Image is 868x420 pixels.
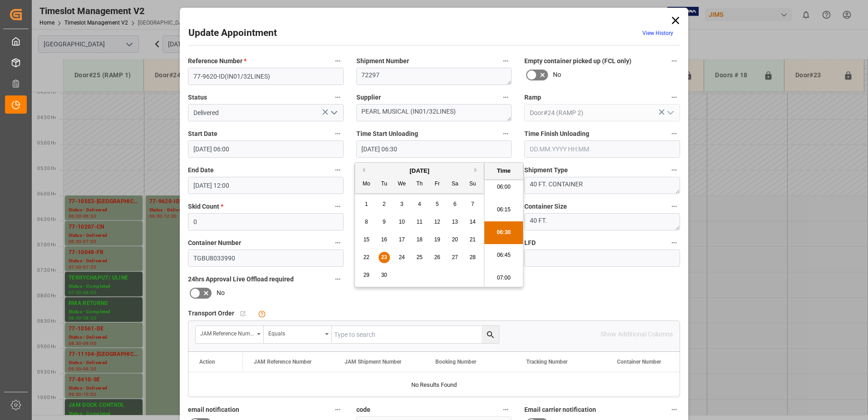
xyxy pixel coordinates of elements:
[668,164,680,176] button: Shipment Type
[332,200,344,212] button: Skid Count *
[188,104,344,121] input: Type to search/select
[361,179,372,190] div: Mo
[188,309,234,318] span: Transport Order
[526,359,567,365] span: Tracking Number
[484,244,523,267] li: 06:45
[360,167,365,173] button: Previous Month
[361,216,372,228] div: Choose Monday, September 8th, 2025
[332,91,344,103] button: Status
[436,201,439,207] span: 5
[396,234,408,245] div: Choose Wednesday, September 17th, 2025
[356,56,409,66] span: Shipment Number
[434,219,440,225] span: 12
[449,252,461,263] div: Choose Saturday, September 27th, 2025
[668,237,680,249] button: LFD
[188,140,344,158] input: DD.MM.YYYY HH:MM
[524,140,680,158] input: DD.MM.YYYY HH:MM
[399,219,404,225] span: 10
[454,201,457,207] span: 6
[524,93,541,102] span: Ramp
[668,55,680,67] button: Empty container picked up (FCL only)
[500,128,512,140] button: Time Start Unloading
[482,326,499,343] button: search button
[663,106,676,120] button: open menu
[188,26,277,40] h2: Update Appointment
[432,199,443,210] div: Choose Friday, September 5th, 2025
[524,56,631,66] span: Empty container picked up (FCL only)
[449,199,461,210] div: Choose Saturday, September 6th, 2025
[332,273,344,285] button: 24hrs Approval Live Offload required
[484,221,523,244] li: 06:30
[381,272,387,278] span: 30
[356,405,370,415] span: code
[383,219,386,225] span: 9
[188,129,217,139] span: Start Date
[524,104,680,121] input: Type to search/select
[414,216,425,228] div: Choose Thursday, September 11th, 2025
[467,252,478,263] div: Choose Sunday, September 28th, 2025
[264,326,332,343] button: open menu
[484,267,523,290] li: 07:00
[188,238,241,248] span: Container Number
[452,254,458,260] span: 27
[379,216,390,228] div: Choose Tuesday, September 9th, 2025
[196,326,264,343] button: open menu
[452,236,458,243] span: 20
[500,55,512,67] button: Shipment Number
[435,359,476,365] span: Booking Number
[355,166,484,175] div: [DATE]
[199,359,215,365] div: Action
[332,128,344,140] button: Start Date
[416,219,422,225] span: 11
[474,167,480,173] button: Next Month
[332,55,344,67] button: Reference Number *
[668,128,680,140] button: Time Finish Unloading
[188,56,247,66] span: Reference Number
[363,272,369,278] span: 29
[188,405,239,415] span: email notification
[363,254,369,260] span: 22
[361,252,372,263] div: Choose Monday, September 22nd, 2025
[379,199,390,210] div: Choose Tuesday, September 2nd, 2025
[500,404,512,415] button: code
[396,179,408,190] div: We
[396,199,408,210] div: Choose Wednesday, September 3rd, 2025
[524,405,596,415] span: Email carrier notification
[332,164,344,176] button: End Date
[188,275,294,284] span: 24hrs Approval Live Offload required
[418,201,421,207] span: 4
[326,106,340,120] button: open menu
[500,91,512,103] button: Supplier
[381,254,387,260] span: 23
[414,179,425,190] div: Th
[484,199,523,221] li: 06:15
[467,199,478,210] div: Choose Sunday, September 7th, 2025
[332,237,344,249] button: Container Number
[356,93,381,102] span: Supplier
[414,199,425,210] div: Choose Thursday, September 4th, 2025
[668,200,680,212] button: Container Size
[416,254,422,260] span: 25
[365,201,368,207] span: 1
[363,236,369,243] span: 15
[379,252,390,263] div: Choose Tuesday, September 23rd, 2025
[345,359,401,365] span: JAM Shipment Number
[356,140,512,158] input: DD.MM.YYYY HH:MM
[467,216,478,228] div: Choose Sunday, September 14th, 2025
[484,176,523,199] li: 06:00
[268,327,322,338] div: Equals
[254,359,311,365] span: JAM Reference Number
[396,252,408,263] div: Choose Wednesday, September 24th, 2025
[188,165,214,175] span: End Date
[469,254,475,260] span: 28
[379,179,390,190] div: Tu
[356,129,418,139] span: Time Start Unloading
[524,202,567,211] span: Container Size
[668,404,680,415] button: Email carrier notification
[379,234,390,245] div: Choose Tuesday, September 16th, 2025
[399,236,404,243] span: 17
[400,201,404,207] span: 3
[467,234,478,245] div: Choose Sunday, September 21st, 2025
[383,201,386,207] span: 2
[381,236,387,243] span: 16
